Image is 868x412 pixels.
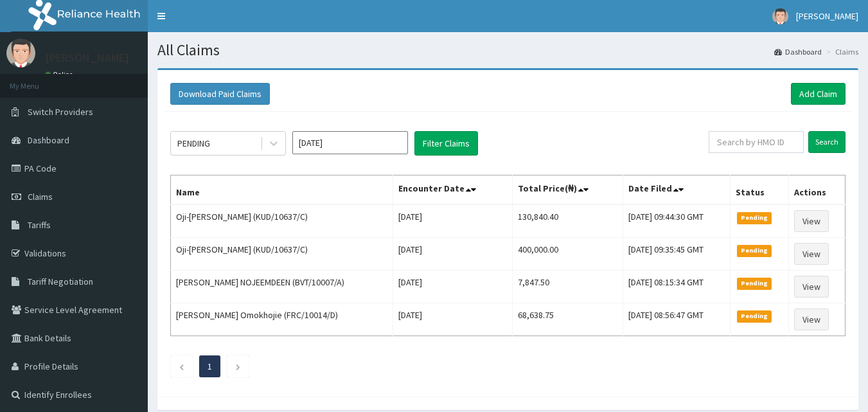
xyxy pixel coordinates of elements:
[179,361,184,372] a: Previous page
[171,238,393,271] td: Oji-[PERSON_NAME] (KUD/10637/C)
[235,361,241,372] a: Next page
[171,175,393,205] th: Name
[393,271,513,303] td: [DATE]
[623,204,730,238] td: [DATE] 09:44:30 GMT
[737,245,772,256] span: Pending
[623,175,730,205] th: Date Filed
[513,204,623,238] td: 130,840.40
[208,361,212,372] a: Page 1 is your current page
[808,131,846,153] input: Search
[794,210,829,232] a: View
[171,303,393,336] td: [PERSON_NAME] Omokhojie (FRC/10014/D)
[28,276,93,287] span: Tariff Negotiation
[170,83,270,105] button: Download Paid Claims
[737,278,772,289] span: Pending
[28,191,53,202] span: Claims
[28,134,69,146] span: Dashboard
[788,175,845,205] th: Actions
[737,212,772,224] span: Pending
[823,46,858,57] li: Claims
[28,106,93,118] span: Switch Providers
[623,271,730,303] td: [DATE] 08:15:34 GMT
[794,309,829,330] a: View
[774,46,822,57] a: Dashboard
[623,238,730,271] td: [DATE] 09:35:45 GMT
[393,175,513,205] th: Encounter Date
[623,303,730,336] td: [DATE] 08:56:47 GMT
[28,219,51,231] span: Tariffs
[794,276,829,298] a: View
[157,42,858,58] h1: All Claims
[6,39,35,67] img: User Image
[393,204,513,238] td: [DATE]
[292,131,408,154] input: Select Month and Year
[45,70,76,79] a: Online
[177,137,210,150] div: PENDING
[513,271,623,303] td: 7,847.50
[45,52,129,64] p: [PERSON_NAME]
[513,303,623,336] td: 68,638.75
[171,271,393,303] td: [PERSON_NAME] NOJEEMDEEN (BVT/10007/A)
[772,8,788,24] img: User Image
[730,175,788,205] th: Status
[796,10,858,22] span: [PERSON_NAME]
[414,131,478,156] button: Filter Claims
[513,175,623,205] th: Total Price(₦)
[393,238,513,271] td: [DATE]
[791,83,846,105] a: Add Claim
[709,131,804,153] input: Search by HMO ID
[393,303,513,336] td: [DATE]
[737,310,772,322] span: Pending
[513,238,623,271] td: 400,000.00
[794,243,829,265] a: View
[171,204,393,238] td: Oji-[PERSON_NAME] (KUD/10637/C)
